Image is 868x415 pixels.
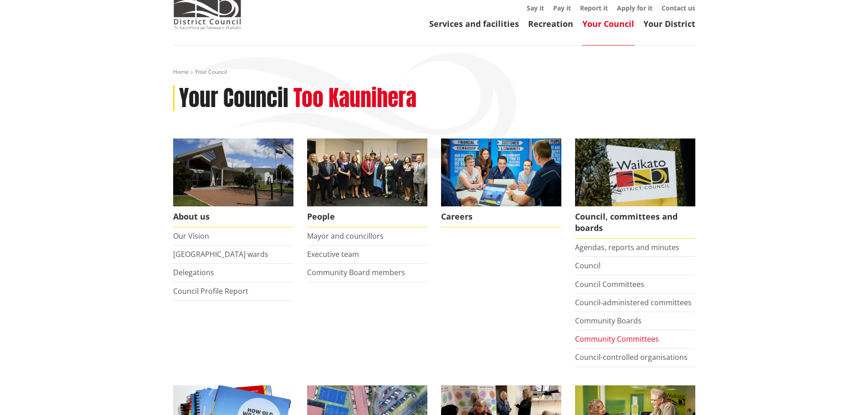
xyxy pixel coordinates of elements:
[173,206,293,227] span: About us
[179,85,288,112] h1: Your Council
[575,297,692,307] a: Council-administered committees
[528,18,573,29] a: Recreation
[173,286,248,296] a: Council Profile Report
[826,377,859,410] iframe: Messenger Launcher
[173,68,189,76] a: Home
[617,4,652,12] a: Apply for it
[307,249,359,259] a: Executive team
[575,334,659,344] a: Community Committees
[173,249,268,259] a: [GEOGRAPHIC_DATA] wards
[173,138,293,206] img: WDC Building 0015
[307,231,384,241] a: Mayor and councillors
[575,206,695,239] span: Council, committees and boards
[173,267,214,277] a: Delegations
[429,18,519,29] a: Services and facilities
[173,68,695,76] nav: breadcrumb
[173,138,293,227] a: WDC Building 0015 About us
[173,231,209,241] a: Our Vision
[582,18,634,29] a: Your Council
[575,138,695,206] img: Waikato-District-Council-sign
[662,4,695,12] a: Contact us
[580,4,608,12] a: Report it
[441,206,561,227] span: Careers
[307,138,427,206] img: 2022 Council
[643,18,695,29] a: Your District
[307,206,427,227] span: People
[527,4,544,12] a: Say it
[575,138,695,239] a: Waikato-District-Council-sign Council, committees and boards
[293,85,416,112] h2: Too Kaunihera
[553,4,571,12] a: Pay it
[441,138,561,227] a: Careers
[575,242,679,252] a: Agendas, reports and minutes
[441,138,561,206] img: Office staff in meeting - Career page
[575,279,644,289] a: Council Committees
[307,138,427,227] a: 2022 Council People
[575,352,688,362] a: Council-controlled organisations
[575,316,642,326] a: Community Boards
[307,267,405,277] a: Community Board members
[195,68,227,76] span: Your Council
[575,261,601,271] a: Council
